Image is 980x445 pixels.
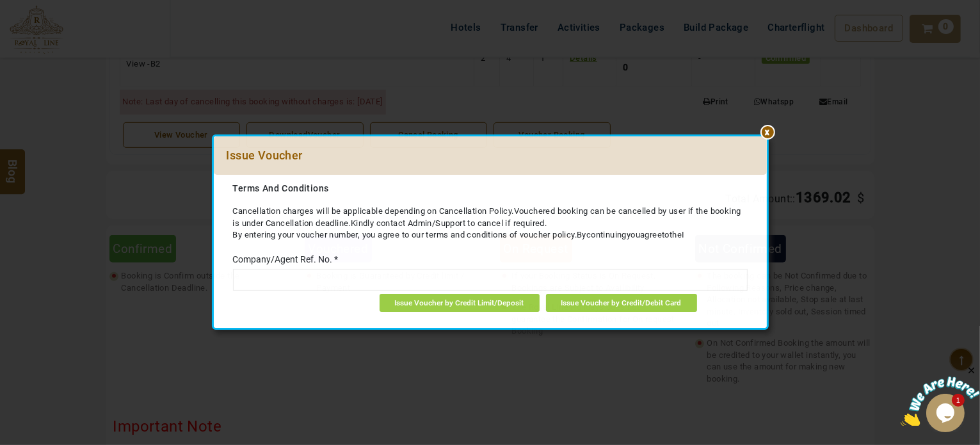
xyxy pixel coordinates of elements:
b: Terms And Conditions [233,183,329,193]
a: Issue Voucher by Credit/Debit Card [546,294,697,312]
iframe: chat widget [901,365,980,426]
li: Cancellation charges will be applicable depending on Cancellation Policy.Vouchered booking can be... [233,206,748,229]
div: Issue Voucher [214,136,767,175]
label: Company/Agent Ref. No. * [233,253,748,266]
a: Cancel [703,294,757,312]
span: Issue Voucher by Credit Limit/Deposit [395,298,524,307]
li: By entering your voucher number, you agree to our terms and conditions of voucher policy.Bycontin... [233,229,748,241]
